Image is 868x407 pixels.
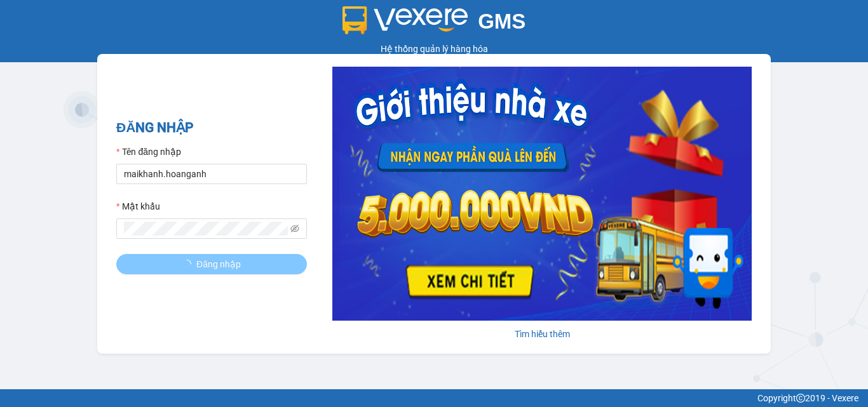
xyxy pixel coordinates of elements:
[796,394,805,403] span: copyright
[116,254,307,274] button: Đăng nhập
[116,164,307,184] input: Tên đăng nhập
[116,199,160,213] label: Mật khẩu
[478,10,526,33] span: GMS
[290,224,299,233] span: eye-invisible
[116,117,307,138] h2: ĐĂNG NHẬP
[116,145,181,159] label: Tên đăng nhập
[332,327,752,341] div: Tìm hiểu thêm
[332,67,752,321] img: banner-0
[342,6,468,34] img: logo 2
[342,19,526,29] a: GMS
[124,222,288,236] input: Mật khẩu
[3,42,865,56] div: Hệ thống quản lý hàng hóa
[196,257,241,271] span: Đăng nhập
[182,260,196,269] span: loading
[10,391,858,405] div: Copyright 2019 - Vexere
